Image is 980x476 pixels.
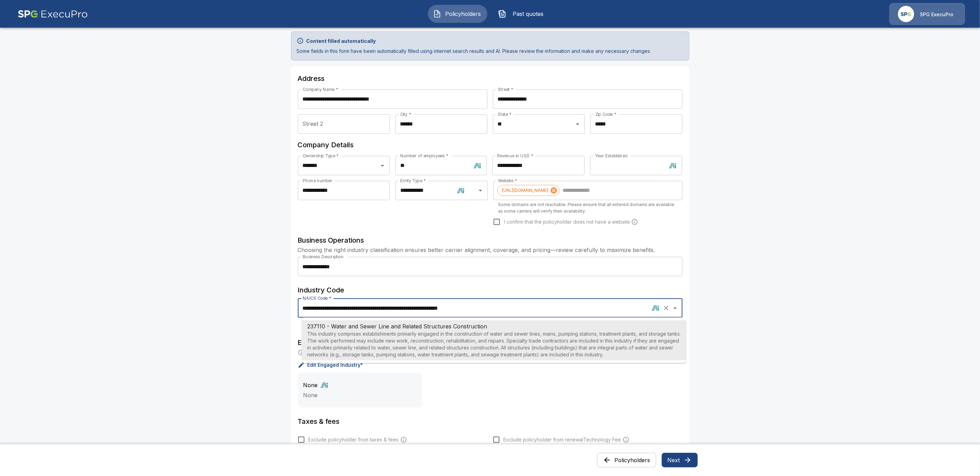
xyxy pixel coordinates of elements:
[307,323,681,331] p: 237110 - Water and Sewer Line and Related Structures Construction
[920,11,953,18] p: SPG ExecuPro
[303,295,331,301] label: NAICS Code *
[457,186,465,195] img: AI filled information
[303,178,332,184] label: Phone number
[889,3,965,25] a: Agency IconSPG ExecuPro
[303,86,338,92] label: Company Name *
[298,416,683,427] h6: Taxes & fees
[498,178,517,184] label: Website *
[400,111,411,117] label: City *
[493,5,552,23] button: Past quotes IconPast quotes
[298,73,683,84] h6: Address
[303,153,339,159] label: Ownership Type *
[298,337,683,348] h6: Engaged Industry
[509,10,547,18] span: Past quotes
[306,37,376,45] p: Content filled automatically
[573,119,583,129] button: Open
[597,453,656,467] button: Policyholders
[498,201,677,215] p: Some domains are not reachable. Please ensure that all entered domains are available as some carr...
[474,161,482,170] img: AI filled information
[309,436,399,443] span: Exclude policyholder from taxes & fees
[497,153,533,159] label: Revenue in USD *
[400,436,407,443] svg: Carrier and processing fees will still be applied
[497,185,560,196] div: [URL][DOMAIN_NAME]
[595,153,628,159] label: Year Established
[307,331,681,358] p: This industry comprises establishments primarily engaged in the construction of water and sewer l...
[400,178,426,184] label: Entity Type *
[898,6,914,22] img: Agency Icon
[623,436,630,443] svg: Carrier fees will still be applied
[504,218,630,225] span: I confirm that the policyholder does not have a website
[670,303,680,313] button: Close
[433,10,441,18] img: Policyholders Icon
[631,218,638,225] svg: Carriers run a cyber security scan on the policyholders' websites. Please enter a website wheneve...
[400,153,448,159] label: Number of employees *
[428,5,487,23] button: Policyholders IconPolicyholders
[308,363,363,367] p: Edit Engaged Industry*
[297,47,684,55] p: Some fields in this form have been automatically filled using internet search results and AI. Ple...
[378,161,387,170] button: Open
[669,161,677,170] img: AI filled information
[321,381,329,389] img: AI filled information
[444,10,482,18] span: Policyholders
[298,139,683,150] h6: Company Details
[298,246,683,254] p: Choosing the right industry classification ensures better carrier alignment, coverage, and pricin...
[298,284,683,296] h6: Industry Code
[303,382,318,389] span: None
[498,10,506,18] img: Past quotes Icon
[595,111,616,117] label: Zip Code *
[476,186,485,195] button: Open
[661,303,671,313] button: Clear
[652,304,660,312] img: AI filled information
[662,453,698,467] button: Next
[498,186,552,194] span: [URL][DOMAIN_NAME]
[303,254,344,260] label: Business Description
[504,436,621,443] span: Exclude policyholder from renewal Technology Fee
[498,86,513,92] label: Street *
[298,235,683,246] h6: Business Operations
[18,3,88,25] img: AA Logo
[303,392,318,399] span: None
[498,111,512,117] label: State *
